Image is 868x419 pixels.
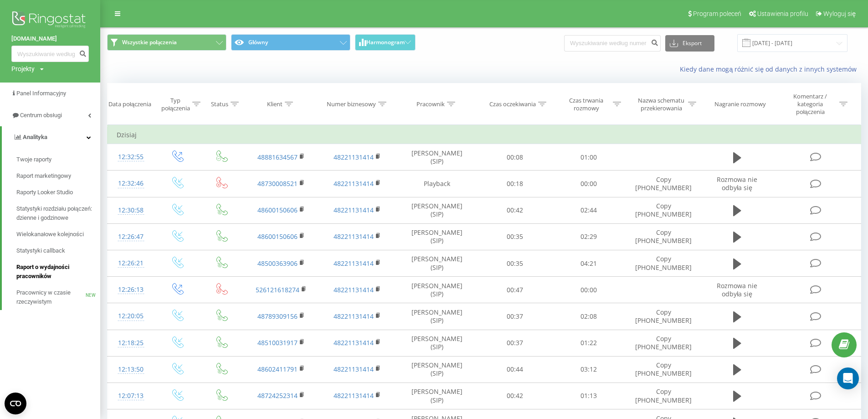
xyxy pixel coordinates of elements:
td: Copy [PHONE_NUMBER] [625,356,702,383]
div: Typ połączenia [161,97,190,112]
td: 00:42 [478,197,551,223]
td: [PERSON_NAME] (SIP) [395,383,478,409]
span: Rozmowa nie odbyła się [717,175,757,192]
span: Statystyki callback [16,246,65,255]
td: 00:08 [478,144,551,171]
img: Ringostat logo [11,9,89,32]
a: 48500363906 [257,259,298,268]
a: 48221131414 [334,312,374,321]
span: Analityka [23,134,47,140]
div: 12:26:13 [117,281,145,299]
div: 12:26:47 [117,228,145,246]
input: Wyszukiwanie według numeru [11,46,89,62]
button: Open CMP widget [5,393,26,414]
a: Wielokanałowe kolejności [16,226,100,243]
td: 00:37 [478,330,551,356]
td: 03:12 [552,356,625,383]
span: Statystyki rozdziału połączeń: dzienne i godzinowe [16,204,96,222]
a: [DOMAIN_NAME] [11,34,89,43]
a: 48510031917 [257,338,298,347]
div: 12:30:58 [117,202,145,219]
a: 48221131414 [334,338,374,347]
button: Główny [231,34,350,51]
a: 48221131414 [334,206,374,214]
td: Copy [PHONE_NUMBER] [625,223,702,250]
span: Wszystkie połączenia [122,39,177,46]
div: 12:26:21 [117,254,145,272]
input: Wyszukiwanie według numeru [564,35,661,52]
td: 00:35 [478,250,551,277]
td: Copy [PHONE_NUMBER] [625,383,702,409]
td: [PERSON_NAME] (SIP) [395,197,478,223]
td: 02:29 [552,223,625,250]
a: 48221131414 [334,365,374,373]
a: 48730008521 [257,179,298,188]
div: 12:07:13 [117,387,145,405]
td: 01:13 [552,383,625,409]
a: Kiedy dane mogą różnić się od danych z innych systemów [680,65,861,73]
a: 48724252314 [257,391,298,400]
button: Eksport [665,35,714,52]
td: [PERSON_NAME] (SIP) [395,330,478,356]
div: Nagranie rozmowy [714,100,766,108]
a: 48789309156 [257,312,298,321]
span: Twoje raporty [16,155,51,164]
td: 00:00 [552,171,625,197]
td: 00:35 [478,223,551,250]
span: Raport o wydajności pracowników [16,263,96,281]
span: Program poleceń [693,10,741,17]
span: Raport marketingowy [16,171,71,181]
a: Analityka [2,126,100,148]
div: 12:32:55 [117,148,145,166]
span: Harmonogram [366,39,405,46]
span: Panel Informacyjny [16,90,66,97]
a: Raport marketingowy [16,168,100,184]
td: Copy [PHONE_NUMBER] [625,171,702,197]
a: 48602411791 [257,365,298,373]
a: Pracownicy w czasie rzeczywistymNEW [16,285,100,310]
div: Komentarz / kategoria połączenia [784,93,837,116]
button: Harmonogram [355,34,416,51]
div: 12:18:25 [117,334,145,352]
td: [PERSON_NAME] (SIP) [395,303,478,330]
td: 02:44 [552,197,625,223]
div: 12:13:50 [117,361,145,378]
a: 526121618274 [256,285,299,294]
div: Nazwa schematu przekierowania [637,97,686,112]
span: Pracownicy w czasie rzeczywistym [16,288,86,306]
div: Open Intercom Messenger [837,367,859,389]
div: Klient [267,100,282,108]
a: Statystyki rozdziału połączeń: dzienne i godzinowe [16,201,100,226]
a: 48221131414 [334,153,374,161]
div: 12:20:05 [117,307,145,325]
div: 12:32:46 [117,175,145,192]
span: Raporty Looker Studio [16,188,73,197]
a: Raporty Looker Studio [16,184,100,201]
td: 04:21 [552,250,625,277]
td: Copy [PHONE_NUMBER] [625,330,702,356]
td: Copy [PHONE_NUMBER] [625,303,702,330]
a: 48600150606 [257,232,298,241]
a: 48221131414 [334,285,374,294]
span: Wyloguj się [823,10,856,17]
td: 00:37 [478,303,551,330]
span: Centrum obsługi [20,112,62,119]
td: 00:42 [478,383,551,409]
a: 48221131414 [334,391,374,400]
td: [PERSON_NAME] (SIP) [395,223,478,250]
div: Pracownik [416,100,445,108]
a: 48221131414 [334,232,374,241]
td: 01:22 [552,330,625,356]
td: [PERSON_NAME] (SIP) [395,277,478,303]
button: Wszystkie połączenia [107,34,226,51]
div: Projekty [11,64,35,73]
td: [PERSON_NAME] (SIP) [395,356,478,383]
div: Numer biznesowy [327,100,376,108]
td: Playback [395,171,478,197]
span: Rozmowa nie odbyła się [717,281,757,298]
td: 00:47 [478,277,551,303]
td: 01:00 [552,144,625,171]
div: Data połączenia [108,100,151,108]
td: 02:08 [552,303,625,330]
td: [PERSON_NAME] (SIP) [395,144,478,171]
